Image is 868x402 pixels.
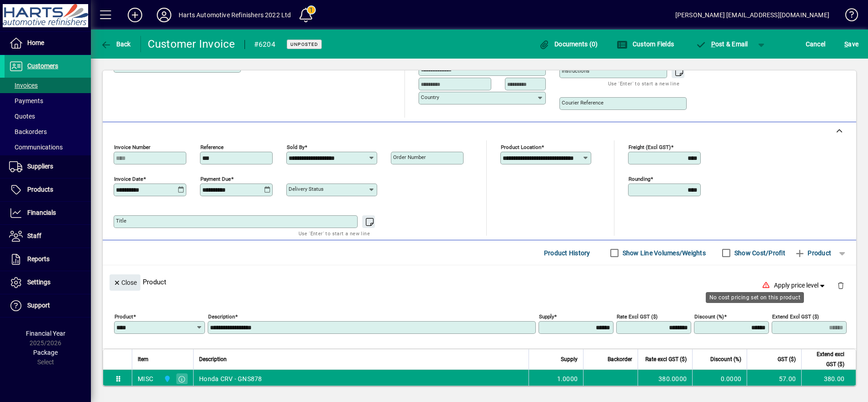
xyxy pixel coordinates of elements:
span: Support [27,302,50,309]
span: Discount (%) [710,354,741,364]
mat-label: Instructions [562,68,589,74]
app-page-header-button: Delete [830,281,852,289]
span: Staff [27,232,41,239]
div: Harts Automotive Refinishers 2022 Ltd [179,8,291,22]
button: Post & Email [691,36,753,52]
mat-label: Rate excl GST ($) [617,313,658,320]
button: Product History [540,245,594,261]
mat-hint: Use 'Enter' to start a new line [608,78,679,89]
span: Backorders [9,128,47,135]
mat-label: Country [421,94,439,100]
div: [PERSON_NAME] [EMAIL_ADDRESS][DOMAIN_NAME] [675,8,829,22]
span: Financials [27,209,56,216]
span: Settings [27,278,50,286]
span: Payments [9,97,43,104]
a: Quotes [5,109,91,124]
span: Supply [561,354,578,364]
button: Profile [150,7,179,23]
a: Financials [5,202,91,224]
a: Settings [5,271,91,294]
span: 1.0000 [557,374,578,383]
a: Knowledge Base [838,2,857,31]
mat-label: Extend excl GST ($) [772,313,819,320]
mat-label: Title [116,218,126,224]
button: Back [98,36,133,52]
button: Save [842,36,861,52]
span: Close [113,275,137,290]
mat-label: Courier Reference [562,99,604,106]
span: S [844,40,848,48]
a: Staff [5,225,91,248]
button: Product [790,245,836,261]
span: Rate excl GST ($) [645,354,687,364]
span: Apply price level [774,281,827,290]
a: Home [5,32,91,55]
div: 380.0000 [644,374,687,383]
span: Documents (0) [539,40,598,48]
mat-label: Payment due [200,176,231,182]
button: Custom Fields [614,36,676,52]
button: Delete [830,274,852,296]
span: Package [33,349,58,356]
span: Communications [9,144,63,151]
span: Invoices [9,82,38,89]
span: Extend excl GST ($) [807,349,844,369]
a: Suppliers [5,155,91,178]
td: 0.0000 [692,370,747,388]
span: Backorder [608,354,632,364]
mat-label: Order number [393,154,426,160]
button: Add [120,7,150,23]
mat-label: Rounding [629,176,650,182]
span: GST ($) [778,354,796,364]
a: Backorders [5,124,91,139]
span: Products [27,186,53,193]
mat-label: Supply [539,313,554,320]
mat-label: Product location [501,144,541,150]
div: #6204 [254,37,275,52]
a: Products [5,179,91,201]
mat-label: Product [115,313,133,320]
button: Apply price level [770,278,830,294]
div: MISC [138,374,153,383]
div: No cost pricing set on this product [706,292,804,303]
td: 57.00 [747,370,801,388]
span: Product [794,246,831,260]
mat-hint: Use 'Enter' to start a new line [299,228,370,238]
span: Description [199,354,227,364]
span: Home [27,39,44,46]
span: Reports [27,255,50,263]
span: Quotes [9,113,35,120]
mat-label: Discount (%) [694,313,724,320]
div: Product [103,265,856,298]
mat-label: Invoice number [114,144,150,150]
a: Invoices [5,78,91,93]
label: Show Cost/Profit [733,248,785,258]
button: Close [110,274,140,291]
a: Support [5,294,91,317]
span: P [711,40,715,48]
app-page-header-button: Back [91,36,141,52]
span: Financial Year [26,330,65,337]
span: Back [100,40,131,48]
a: Reports [5,248,91,271]
button: Cancel [803,36,828,52]
mat-label: Reference [200,144,224,150]
span: ost & Email [695,40,748,48]
span: ave [844,37,858,51]
mat-label: Sold by [287,144,304,150]
td: 380.00 [801,370,856,388]
mat-label: Delivery status [289,186,324,192]
a: Payments [5,93,91,109]
span: Custom Fields [617,40,674,48]
label: Show Line Volumes/Weights [621,248,706,258]
a: Communications [5,139,91,155]
span: Product History [544,246,590,260]
button: Documents (0) [537,36,600,52]
span: Suppliers [27,163,53,170]
span: Item [138,354,149,364]
span: Unposted [290,41,318,47]
app-page-header-button: Close [107,278,143,286]
span: Customers [27,62,58,69]
mat-label: Invoice date [114,176,143,182]
mat-label: Freight (excl GST) [629,144,671,150]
